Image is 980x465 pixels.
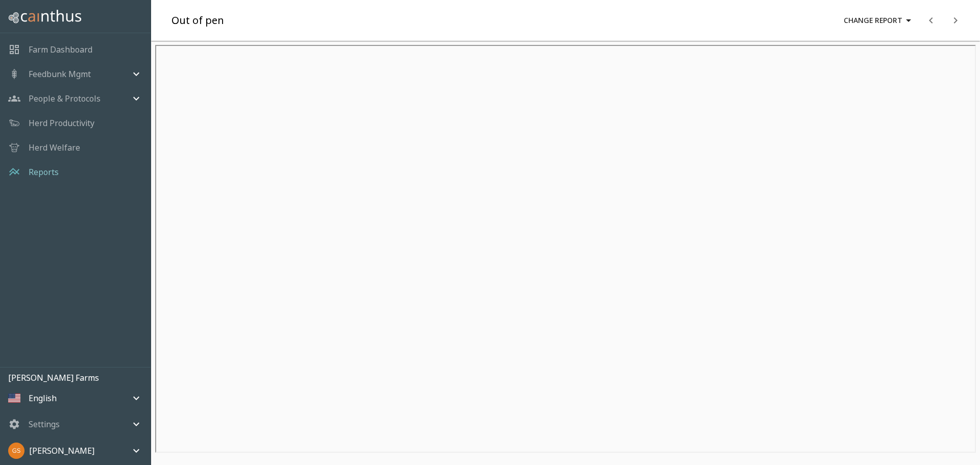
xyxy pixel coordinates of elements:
p: Settings [29,418,60,430]
a: Herd Welfare [29,141,80,154]
button: next [943,8,968,33]
a: Farm Dashboard [29,43,92,56]
button: Change Report [840,8,919,33]
img: 1aa0c48fb701e1da05996ac86e083ad1 [8,443,24,459]
button: previous [919,8,943,33]
h5: Out of pen [171,14,224,28]
p: English [29,392,57,404]
p: [PERSON_NAME] [29,445,94,457]
p: People & Protocols [29,92,101,105]
a: Reports [29,166,59,178]
p: Feedbunk Mgmt [29,68,91,80]
p: [PERSON_NAME] Farms [8,372,151,384]
a: Herd Productivity [29,117,94,129]
iframe: Out of pen [155,45,976,453]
